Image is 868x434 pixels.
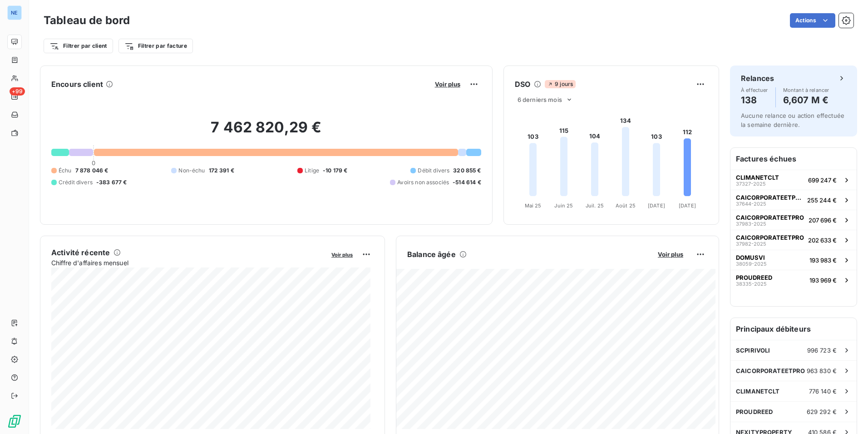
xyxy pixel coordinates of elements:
button: Voir plus [432,80,463,88]
button: Actions [790,13,835,28]
div: NE [7,5,22,20]
span: Montant à relancer [783,87,829,93]
h6: Balance âgée [407,249,456,260]
span: Non-échu [178,167,205,175]
span: 699 247 € [808,177,837,184]
tspan: Juil. 25 [586,202,604,209]
button: DOMUSVI38059-2025193 983 € [730,250,857,270]
span: -383 677 € [96,178,127,187]
h6: Factures échues [730,148,857,170]
button: CAICORPORATEETPRO37983-2025207 696 € [730,210,857,230]
span: 207 696 € [809,217,837,224]
span: 37327-2025 [736,181,766,187]
span: Débit divers [418,167,449,175]
button: CAICORPORATEETPRO37644-2025255 244 € [730,190,857,210]
span: 193 983 € [809,257,837,264]
span: 255 244 € [807,197,837,204]
tspan: Juin 25 [554,202,573,209]
span: À effectuer [741,87,768,93]
span: 320 855 € [453,167,481,175]
img: Logo LeanPay [7,414,22,429]
h6: Activité récente [51,247,110,258]
span: 38335-2025 [736,281,767,287]
h6: DSO [515,79,530,90]
span: Crédit divers [59,178,93,187]
tspan: Mai 25 [524,202,541,209]
span: 996 723 € [807,347,837,354]
h6: Encours client [51,79,103,90]
button: Filtrer par facture [118,39,193,53]
span: Avoirs non associés [397,178,449,187]
span: 193 969 € [809,277,837,284]
span: 172 391 € [209,167,234,175]
span: 629 292 € [807,408,837,415]
span: CAICORPORATEETPRO [736,194,804,201]
span: PROUDREED [736,408,773,415]
span: Voir plus [435,81,460,88]
button: PROUDREED38335-2025193 969 € [730,270,857,290]
span: PROUDREED [736,274,772,281]
span: Litige [305,167,319,175]
span: 37644-2025 [736,201,766,207]
span: CLIMANETCLT [736,174,779,181]
span: -10 179 € [323,167,347,175]
tspan: [DATE] [648,202,665,209]
span: 38059-2025 [736,261,767,267]
span: 7 878 046 € [75,167,108,175]
span: Échu [59,167,72,175]
span: CAICORPORATEETPRO [736,214,804,221]
button: CLIMANETCLT37327-2025699 247 € [730,170,857,190]
span: CLIMANETCLT [736,388,780,395]
span: CAICORPORATEETPRO [736,367,805,374]
h4: 6,607 M € [783,93,829,107]
span: Chiffre d'affaires mensuel [51,258,325,267]
button: Voir plus [655,250,686,258]
button: CAICORPORATEETPRO37982-2025202 633 € [730,230,857,250]
tspan: [DATE] [679,202,696,209]
span: 37983-2025 [736,221,766,227]
span: Voir plus [658,251,683,258]
span: 776 140 € [809,388,837,395]
span: -514 614 € [453,178,481,187]
h4: 138 [741,93,768,107]
span: Voir plus [331,252,353,258]
span: 6 derniers mois [518,96,562,103]
button: Filtrer par client [44,39,113,53]
span: 202 633 € [808,237,837,244]
span: CAICORPORATEETPRO [736,234,804,241]
span: 963 830 € [807,367,837,374]
tspan: Août 25 [616,202,636,209]
span: +99 [10,87,25,96]
h6: Relances [741,73,774,84]
h3: Tableau de bord [44,12,130,29]
span: 37982-2025 [736,241,766,247]
span: Aucune relance ou action effectuée la semaine dernière. [741,112,844,128]
span: 9 jours [545,80,576,88]
h6: Principaux débiteurs [730,318,857,340]
span: SCPIRIVOLI [736,347,770,354]
h2: 7 462 820,29 € [51,118,481,146]
span: DOMUSVI [736,254,765,261]
span: 0 [92,159,95,167]
button: Voir plus [329,250,355,258]
iframe: Intercom live chat [837,403,859,425]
